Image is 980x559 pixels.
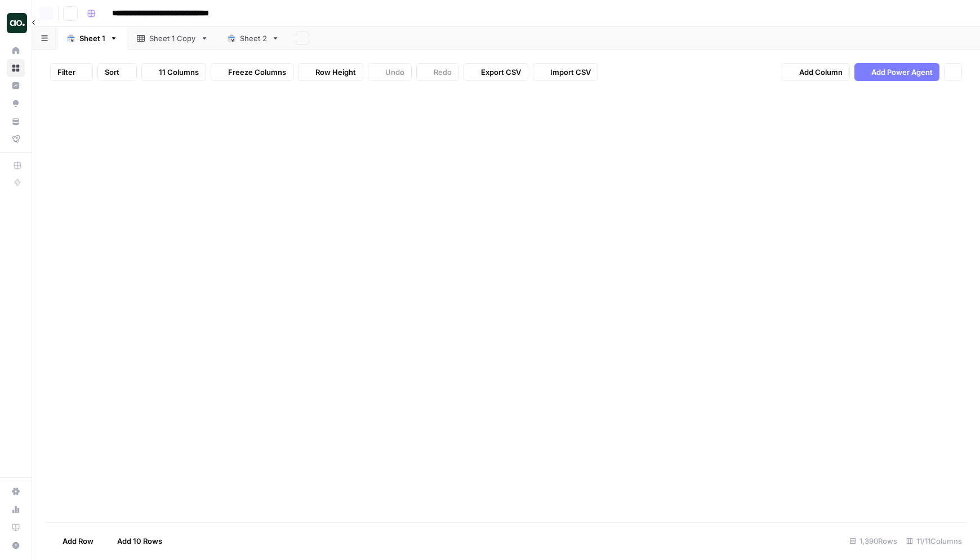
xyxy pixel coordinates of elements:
button: Add Row [46,532,100,550]
div: Sheet 1 [79,33,105,44]
div: 1,390 Rows [845,532,902,550]
a: Learning Hub [7,518,25,536]
span: Import CSV [550,66,591,78]
div: Sheet 1 Copy [149,33,196,44]
a: Browse [7,59,25,77]
span: Add Column [799,66,843,78]
a: Sheet 2 [218,27,289,50]
a: Sheet 1 Copy [127,27,218,50]
span: Add Power Agent [871,66,933,78]
span: Sort [105,66,119,78]
a: Your Data [7,113,25,131]
div: Sheet 2 [240,33,267,44]
span: Export CSV [481,66,521,78]
button: Filter [50,63,93,81]
a: Sheet 1 [57,27,127,50]
button: Workspace: AO Internal Ops [7,9,25,37]
button: Add 10 Rows [100,532,169,550]
button: Row Height [298,63,363,81]
a: Insights [7,77,25,95]
span: Add 10 Rows [117,535,162,547]
span: Filter [57,66,75,78]
button: 11 Columns [141,63,206,81]
span: Undo [385,66,404,78]
a: Settings [7,482,25,500]
button: Export CSV [464,63,528,81]
button: Help + Support [7,536,25,554]
button: Import CSV [533,63,598,81]
a: Home [7,42,25,60]
a: Usage [7,500,25,518]
button: Add Power Agent [854,63,939,81]
span: 11 Columns [159,66,199,78]
div: 11/11 Columns [902,532,966,550]
button: Redo [416,63,459,81]
span: Redo [434,66,452,78]
a: Opportunities [7,95,25,113]
span: Freeze Columns [228,66,286,78]
span: Row Height [315,66,356,78]
img: AO Internal Ops Logo [7,13,27,33]
button: Add Column [782,63,850,81]
a: Flightpath [7,130,25,148]
span: Add Row [63,535,93,547]
button: Undo [368,63,412,81]
button: Sort [97,63,137,81]
button: Freeze Columns [211,63,293,81]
